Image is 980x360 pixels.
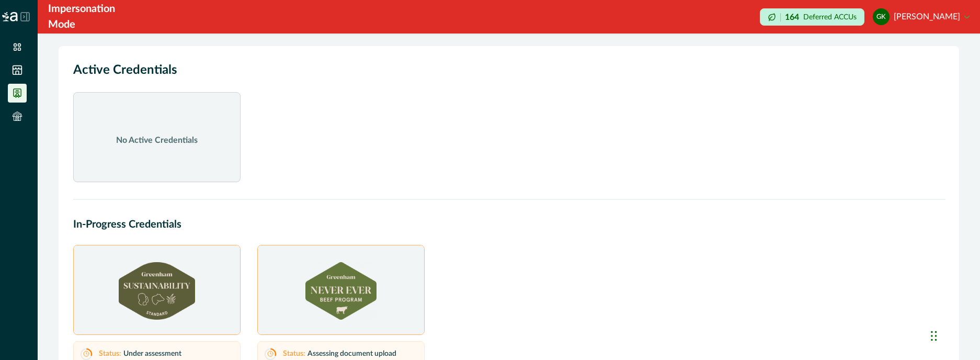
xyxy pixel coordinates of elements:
[48,1,145,32] div: Impersonation Mode
[283,348,305,359] p: Status:
[73,217,944,232] h2: In-Progress Credentials
[785,13,799,21] p: 164
[305,262,377,320] img: NEVER_EVER certification logo
[99,348,121,359] p: Status:
[873,4,970,29] button: gordon kentish[PERSON_NAME]
[931,320,937,352] div: Drag
[2,12,18,21] img: Logo
[928,310,980,360] iframe: Chat Widget
[803,13,857,21] p: Deferred ACCUs
[307,348,396,359] p: Assessing document upload
[123,348,181,359] p: Under assessment
[116,134,198,147] p: No Active Credentials
[73,61,944,80] h2: Active Credentials
[119,262,195,320] img: GBSS_UNKNOWN certification logo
